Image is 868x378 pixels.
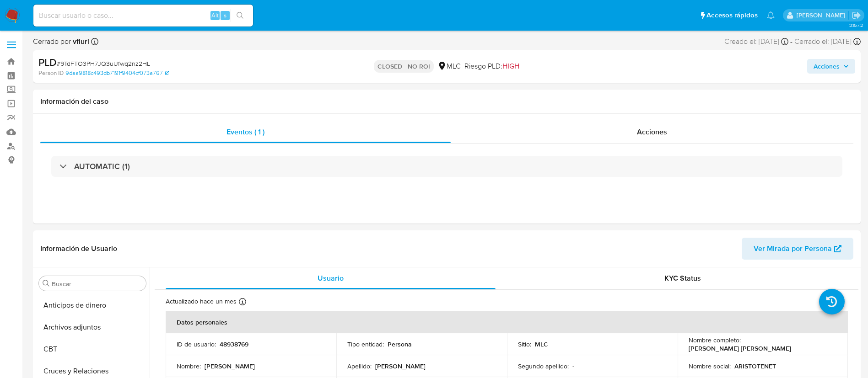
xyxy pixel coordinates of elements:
b: PLD [38,55,57,69]
p: Nombre : [177,362,201,370]
span: # 9TdFTO3PH7JQ3uUfwq2nz2HL [57,59,150,68]
span: Eventos ( 1 ) [226,127,264,137]
b: Person ID [38,69,64,77]
button: CBT [35,338,150,360]
span: Accesos rápidos [706,11,758,20]
p: ARISTOTENET [734,362,776,370]
p: ID de usuario : [177,340,216,348]
span: Acciones [637,127,667,137]
p: MLC [535,340,548,348]
p: Sitio : [518,340,531,348]
p: [PERSON_NAME] [205,362,255,370]
span: Ver Mirada por Persona [754,238,832,260]
a: 9daa9818c493db7191f9404cf073a767 [65,69,169,77]
h3: AUTOMATIC (1) [74,161,130,171]
span: Acciones [814,59,840,74]
span: Riesgo PLD: [464,61,519,71]
p: Actualizado hace un mes [166,297,237,306]
a: Salir [852,11,861,20]
p: Segundo apellido : [518,362,569,370]
span: Alt [211,11,219,20]
span: KYC Status [664,273,701,283]
div: MLC [437,61,461,71]
span: Cerrado por [33,37,89,47]
p: - [572,362,574,370]
input: Buscar usuario o caso... [33,10,253,21]
span: HIGH [502,61,519,71]
b: vfiuri [71,36,89,47]
p: Nombre social : [689,362,731,370]
p: Apellido : [347,362,372,370]
p: Tipo entidad : [347,340,384,348]
h1: Información de Usuario [40,244,117,253]
span: Usuario [318,273,344,283]
div: Cerrado el: [DATE] [794,37,861,47]
input: Buscar [52,280,142,288]
h1: Información del caso [40,97,853,106]
span: s [224,11,226,20]
button: search-icon [231,9,249,22]
span: - [790,37,793,47]
div: Creado el: [DATE] [724,37,788,47]
button: Buscar [43,280,50,287]
p: [PERSON_NAME] [PERSON_NAME] [689,344,791,352]
p: valentina.fiuri@mercadolibre.com [797,11,848,20]
p: Nombre completo : [689,336,741,344]
button: Acciones [807,59,855,74]
a: Notificaciones [767,11,775,19]
button: Ver Mirada por Persona [742,238,853,260]
button: Archivos adjuntos [35,316,150,338]
p: CLOSED - NO ROI [374,60,434,73]
p: Persona [388,340,412,348]
th: Datos personales [166,311,848,333]
div: AUTOMATIC (1) [51,156,842,177]
p: 48938769 [220,340,248,348]
button: Anticipos de dinero [35,294,150,316]
p: [PERSON_NAME] [375,362,426,370]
